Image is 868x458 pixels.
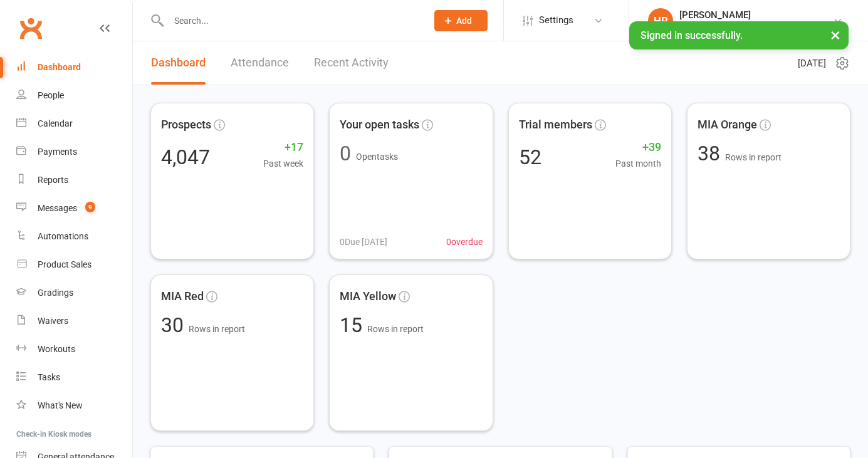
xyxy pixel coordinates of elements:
[340,313,367,337] span: 15
[615,138,661,157] span: +39
[679,9,833,21] div: [PERSON_NAME]
[314,41,389,85] a: Recent Activity
[340,235,387,249] span: 0 Due [DATE]
[539,6,573,34] span: Settings
[38,90,64,100] div: People
[161,116,211,134] span: Prospects
[16,53,132,81] a: Dashboard
[367,324,424,334] span: Rows in report
[38,259,92,269] div: Product Sales
[16,307,132,335] a: Waivers
[446,235,483,249] span: 0 overdue
[519,116,592,134] span: Trial members
[161,288,204,306] span: MIA Red
[340,288,396,306] span: MIA Yellow
[189,324,245,334] span: Rows in report
[38,231,88,241] div: Automations
[356,152,398,162] span: Open tasks
[38,344,75,354] div: Workouts
[16,81,132,110] a: People
[340,116,419,134] span: Your open tasks
[85,202,95,212] span: 9
[16,222,132,251] a: Automations
[165,12,418,29] input: Search...
[38,147,77,157] div: Payments
[16,251,132,279] a: Product Sales
[38,316,68,326] div: Waivers
[151,41,206,85] a: Dashboard
[16,138,132,166] a: Payments
[231,41,289,85] a: Attendance
[16,335,132,363] a: Workouts
[615,157,661,170] span: Past month
[38,288,73,298] div: Gradings
[263,157,303,170] span: Past week
[340,143,351,164] div: 0
[38,62,81,72] div: Dashboard
[263,138,303,157] span: +17
[456,16,472,26] span: Add
[38,118,73,128] div: Calendar
[16,392,132,420] a: What's New
[38,372,60,382] div: Tasks
[38,203,77,213] div: Messages
[161,147,210,167] div: 4,047
[16,363,132,392] a: Tasks
[679,21,833,32] div: Urban Muaythai - [GEOGRAPHIC_DATA]
[16,166,132,194] a: Reports
[16,110,132,138] a: Calendar
[798,56,826,71] span: [DATE]
[434,10,488,31] button: Add
[16,279,132,307] a: Gradings
[38,400,83,410] div: What's New
[38,175,68,185] div: Reports
[648,8,673,33] div: HR
[641,29,743,41] span: Signed in successfully.
[698,142,725,165] span: 38
[15,13,46,44] a: Clubworx
[161,313,189,337] span: 30
[824,21,847,48] button: ×
[725,152,782,162] span: Rows in report
[519,147,541,167] div: 52
[16,194,132,222] a: Messages 9
[698,116,757,134] span: MIA Orange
